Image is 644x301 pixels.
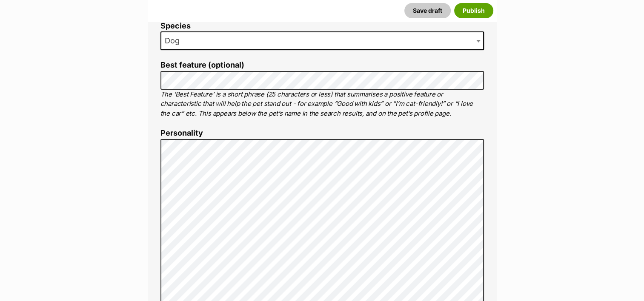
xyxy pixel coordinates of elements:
[454,3,493,18] button: Publish
[161,35,188,47] span: Dog
[160,61,484,70] label: Best feature (optional)
[160,31,484,50] span: Dog
[160,22,484,31] label: Species
[404,3,451,18] button: Save draft
[160,90,484,119] p: The ‘Best Feature’ is a short phrase (25 characters or less) that summarises a positive feature o...
[160,129,484,138] label: Personality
